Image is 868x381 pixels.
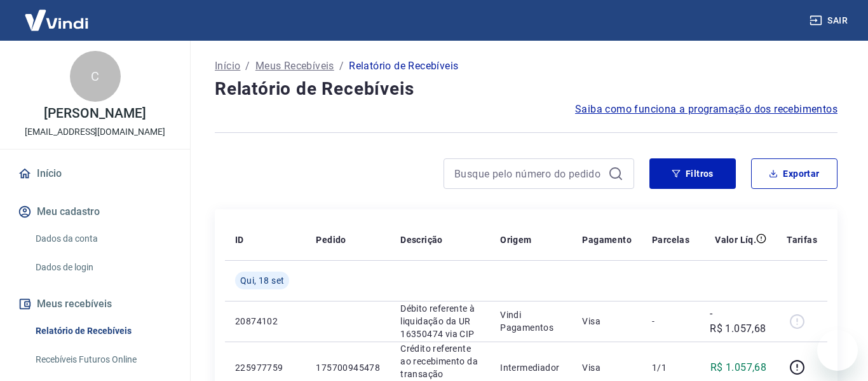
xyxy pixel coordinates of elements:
p: -R$ 1.057,68 [710,306,766,336]
p: Visa [582,361,632,374]
p: R$ 1.057,68 [710,360,766,375]
p: Valor Líq. [715,233,756,246]
iframe: Botão para abrir a janela de mensagens [817,330,858,371]
p: Origem [500,233,531,246]
p: / [339,59,344,74]
p: 20874102 [235,315,295,328]
a: Início [215,59,240,74]
span: Qui, 18 set [240,274,284,287]
p: 175700945478 [316,361,380,374]
p: Parcelas [652,233,689,246]
p: Débito referente à liquidação da UR 16350474 via CIP [400,302,480,340]
button: Filtros [649,158,736,189]
p: Descrição [400,233,443,246]
a: Dados da conta [31,226,175,252]
a: Relatório de Recebíveis [31,318,175,344]
p: Visa [582,315,632,328]
p: Pagamento [582,233,632,246]
h4: Relatório de Recebíveis [215,76,837,102]
button: Sair [807,9,853,32]
div: C [70,51,121,102]
button: Meus recebíveis [15,290,175,318]
p: - [652,315,689,328]
a: Saiba como funciona a programação dos recebimentos [575,102,837,117]
input: Busque pelo número do pedido [454,164,603,183]
a: Recebíveis Futuros Online [31,347,175,373]
button: Exportar [751,158,837,189]
p: Relatório de Recebíveis [349,59,458,74]
p: Tarifas [787,233,817,246]
a: Dados de login [31,254,175,281]
p: 1/1 [652,361,689,374]
a: Meus Recebíveis [255,59,334,74]
p: Pedido [316,233,346,246]
p: 225977759 [235,361,295,374]
button: Meu cadastro [15,198,175,226]
p: Vindi Pagamentos [500,308,562,334]
p: [PERSON_NAME] [44,107,146,120]
p: ID [235,233,244,246]
img: Vindi [15,1,98,39]
a: Início [15,160,175,188]
p: Intermediador [500,361,562,374]
p: / [245,59,250,74]
p: [EMAIL_ADDRESS][DOMAIN_NAME] [25,125,165,139]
